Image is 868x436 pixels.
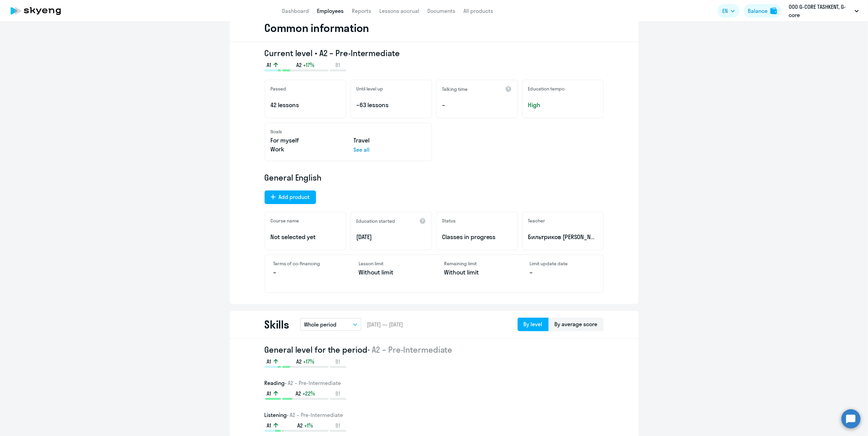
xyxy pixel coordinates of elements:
[296,61,302,69] span: A2
[265,48,604,58] h3: Current level • A2 – Pre-Intermediate
[354,136,426,145] p: Travel
[722,7,728,15] span: EN
[427,7,455,14] a: Documents
[357,233,426,241] p: [DATE]
[285,380,341,386] span: • A2 – Pre-Intermediate
[336,422,341,429] span: B1
[444,268,509,277] p: Without limit
[357,101,426,110] p: ~63 lessons
[359,268,424,277] p: Without limit
[336,390,341,397] span: B1
[530,261,595,267] h4: Limit update date
[265,379,604,387] h3: Reading
[265,344,604,355] h2: General level for the period
[267,422,271,429] span: A1
[271,101,340,110] p: 42 lessons
[354,146,426,154] p: See all
[379,7,419,14] a: Lessons accrual
[359,261,424,267] h4: Lesson limit
[265,318,289,331] h2: Skills
[555,320,598,328] div: By average score
[287,412,343,418] span: • A2 – Pre-Intermediate
[265,190,316,204] button: Add product
[357,86,383,92] h5: Until level up
[789,3,852,19] p: ООО G-CORE TASHKENT, G-core
[296,358,302,365] span: A2
[442,101,512,110] p: –
[352,7,371,14] a: Reports
[744,4,781,18] button: Balancebalance
[357,218,395,224] h5: Education started
[336,61,341,69] span: B1
[282,7,309,14] a: Dashboard
[265,172,322,183] span: General English
[524,320,542,328] div: By level
[444,261,509,267] h4: Remaining limit
[265,21,369,35] h2: Common information
[298,422,303,429] span: A2
[748,7,768,15] div: Balance
[273,268,338,277] p: –
[336,358,341,365] span: B1
[367,345,453,355] span: • A2 – Pre-Intermediate
[528,233,598,241] p: Бильтриков [PERSON_NAME]
[279,193,310,201] div: Add product
[528,86,565,92] h5: Education tempo
[528,218,546,224] h5: Teacher
[303,358,314,365] span: +17%
[296,390,301,397] span: A2
[303,61,314,69] span: +17%
[271,233,340,241] p: Not selected yet
[304,422,313,429] span: +1%
[271,218,299,224] h5: Course name
[265,411,604,419] h3: Listening
[785,3,862,19] button: ООО G-CORE TASHKENT, G-core
[267,61,271,69] span: A1
[442,218,456,224] h5: Status
[304,320,336,329] p: Whole period
[442,86,468,92] h5: Talking time
[271,145,343,154] p: Work
[442,233,512,241] p: Classes in progress
[770,7,777,14] img: balance
[271,129,282,135] h5: Goals
[530,268,595,277] p: –
[271,86,286,92] h5: Passed
[317,7,344,14] a: Employees
[273,261,338,267] h4: Terms of co-financing
[267,390,271,397] span: A1
[267,358,271,365] span: A1
[528,101,598,110] span: High
[463,7,493,14] a: All products
[300,318,361,331] button: Whole period
[367,321,403,328] span: [DATE] — [DATE]
[302,390,315,397] span: +22%
[271,136,343,145] p: For myself
[717,4,740,18] button: EN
